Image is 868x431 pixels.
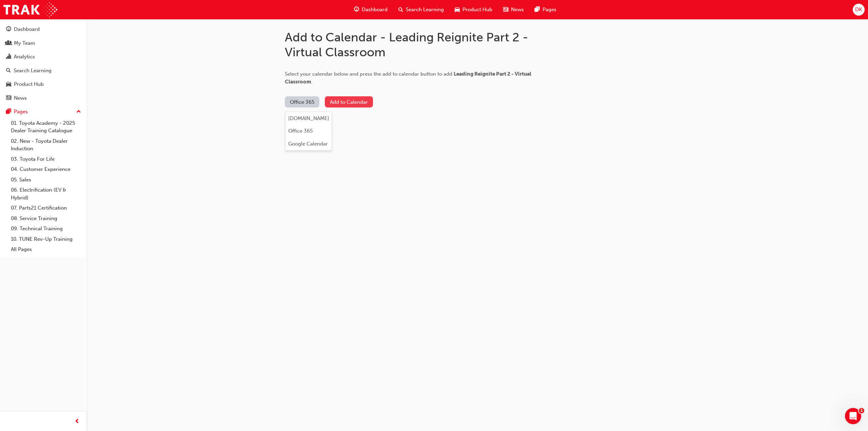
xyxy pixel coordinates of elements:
a: search-iconSearch Learning [393,3,449,17]
span: Leading Reignite Part 2 - Virtual Classroom [285,71,531,85]
div: Pages [14,108,28,116]
span: news-icon [6,95,11,101]
h1: Add to Calendar - Leading Reignite Part 2 - Virtual Classroom [285,30,556,59]
div: News [14,94,27,102]
span: prev-icon [75,417,80,426]
span: guage-icon [6,26,11,33]
button: Add to Calendar [325,96,373,107]
a: news-iconNews [498,3,529,17]
span: news-icon [503,5,508,14]
div: Google Calendar [288,140,328,148]
button: Pages [3,105,84,118]
a: 06. Electrification (EV & Hybrid) [8,185,84,203]
a: 03. Toyota For Life [8,154,84,164]
button: DashboardMy TeamAnalyticsSearch LearningProduct HubNews [3,22,84,105]
span: Pages [542,6,556,14]
span: Product Hub [462,6,492,14]
span: News [511,6,524,14]
a: News [3,92,84,104]
div: Analytics [14,53,35,61]
span: guage-icon [354,5,359,14]
div: My Team [14,39,35,47]
button: Office 365 [285,96,319,107]
a: guage-iconDashboard [349,3,393,17]
a: Search Learning [3,64,84,77]
button: [DOMAIN_NAME] [285,112,332,125]
span: Select your calendar below and press the add to calendar button to add . [285,71,531,85]
div: [DOMAIN_NAME] [288,115,329,122]
button: Google Calendar [285,137,332,150]
div: Product Hub [14,80,44,88]
span: Dashboard [362,6,388,14]
span: people-icon [6,40,11,46]
a: Product Hub [3,78,84,91]
a: 09. Technical Training [8,223,84,234]
span: car-icon [6,81,11,87]
a: pages-iconPages [529,3,562,17]
a: 10. TUNE Rev-Up Training [8,234,84,244]
a: Analytics [3,51,84,63]
div: Search Learning [14,67,52,75]
a: 02. New - Toyota Dealer Induction [8,136,84,154]
a: Dashboard [3,23,84,36]
a: car-iconProduct Hub [449,3,498,17]
button: DK [853,4,865,16]
span: DK [855,6,862,14]
div: Dashboard [14,25,40,33]
button: Office 365 [285,125,332,138]
a: My Team [3,37,84,50]
div: Office 365 [288,127,313,135]
a: 07. Parts21 Certification [8,203,84,213]
span: pages-icon [6,109,11,115]
img: Trak [3,2,57,17]
a: 01. Toyota Academy - 2025 Dealer Training Catalogue [8,118,84,136]
a: 08. Service Training [8,213,84,224]
span: up-icon [76,107,81,116]
span: chart-icon [6,54,11,60]
span: search-icon [398,5,403,14]
span: search-icon [6,68,11,74]
span: pages-icon [535,5,540,14]
span: Search Learning [406,6,444,14]
span: 1 [859,408,864,413]
iframe: Intercom live chat [845,408,861,424]
a: 04. Customer Experience [8,164,84,175]
span: car-icon [455,5,460,14]
a: All Pages [8,244,84,255]
a: 05. Sales [8,175,84,185]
